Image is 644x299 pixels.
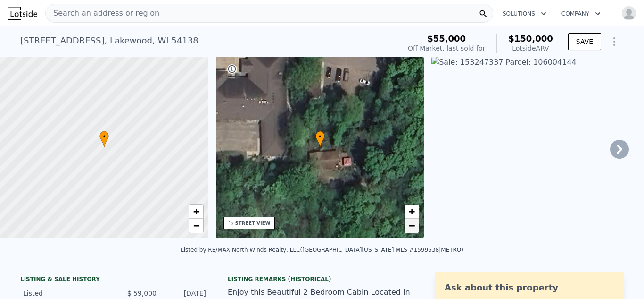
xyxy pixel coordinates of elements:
div: Lotside ARV [508,43,553,53]
div: [STREET_ADDRESS] , Lakewood , WI 54138 [20,34,198,47]
div: Off Market, last sold for [408,43,485,53]
span: • [99,132,109,141]
div: [DATE] [164,289,206,298]
div: Listing Remarks (Historical) [228,275,416,283]
span: + [193,205,199,217]
div: Listed by RE/MAX North Winds Realty, LLC ([GEOGRAPHIC_DATA][US_STATE] MLS #1599538|METRO) [181,247,463,253]
span: • [315,132,325,141]
span: $ 59,000 [127,290,157,297]
img: Lotside [8,7,37,20]
span: − [409,220,415,231]
div: Listed [23,289,107,298]
div: Ask about this property [445,281,614,294]
button: Show Options [605,32,624,51]
img: avatar [621,6,636,21]
span: − [193,220,199,231]
div: • [99,131,109,147]
a: Zoom in [405,205,419,219]
span: Search an address or region [46,8,159,19]
button: Company [554,5,608,22]
span: $150,000 [508,34,553,43]
div: STREET VIEW [235,220,271,227]
div: • [315,131,325,147]
a: Zoom out [189,219,203,233]
span: $55,000 [427,34,466,43]
div: LISTING & SALE HISTORY [20,275,209,285]
a: Zoom out [405,219,419,233]
a: Zoom in [189,205,203,219]
button: SAVE [568,33,601,50]
span: + [409,205,415,217]
img: Sale: 153247337 Parcel: 106004144 [431,57,640,238]
button: Solutions [495,5,554,22]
